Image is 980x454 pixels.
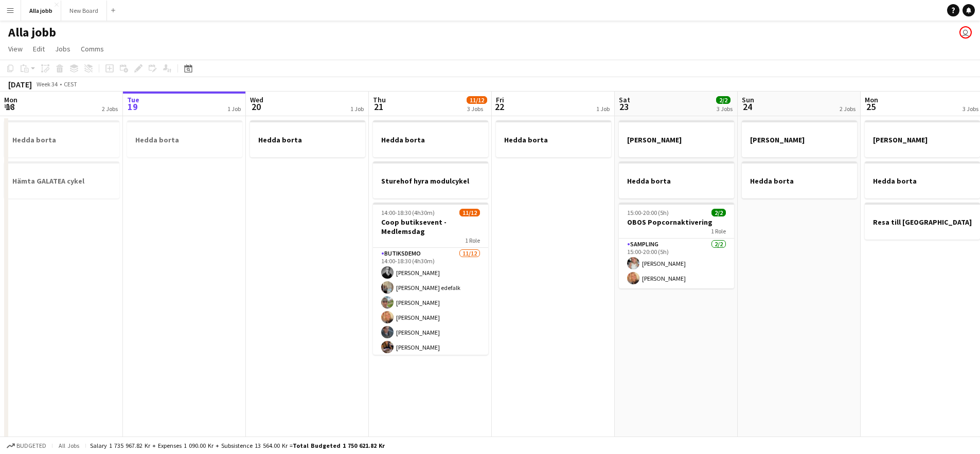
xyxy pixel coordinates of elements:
app-job-card: Hedda borta [373,120,488,157]
button: New Board [61,1,107,21]
span: 2/2 [711,209,726,216]
app-job-card: Hedda borta [865,161,980,198]
span: 21 [371,101,386,113]
span: 1 Role [711,227,726,235]
span: Sun [742,95,754,104]
app-job-card: Resa till [GEOGRAPHIC_DATA] [865,203,980,240]
h3: Hedda borta [496,135,611,144]
span: 1 Role [465,237,480,244]
app-job-card: Hedda borta [127,120,242,157]
span: Comms [81,44,104,53]
h3: Hedda borta [4,135,119,144]
h3: [PERSON_NAME] [865,135,980,144]
div: Salary 1 735 967.82 kr + Expenses 1 090.00 kr + Subsistence 13 564.00 kr = [90,442,385,449]
div: 3 Jobs [963,105,978,113]
span: 24 [740,101,754,113]
h3: OBOS Popcornaktivering [619,217,734,227]
span: Thu [373,95,386,104]
a: Comms [77,42,108,56]
div: 1 Job [596,105,610,113]
h3: Hedda borta [619,176,734,186]
span: Budgeted [16,442,46,449]
div: 2 Jobs [840,105,856,113]
span: 25 [863,101,878,113]
app-job-card: Hämta GALATEA cykel [4,161,119,198]
span: 20 [248,101,263,113]
span: 18 [3,101,17,113]
app-job-card: Hedda borta [619,161,734,198]
span: 22 [494,101,504,113]
h3: [PERSON_NAME] [619,135,734,144]
span: Jobs [55,44,70,53]
button: Alla jobb [21,1,61,21]
span: Mon [865,95,878,104]
span: 14:00-18:30 (4h30m) [381,209,435,216]
app-job-card: 15:00-20:00 (5h)2/2OBOS Popcornaktivering1 RoleSampling2/215:00-20:00 (5h)[PERSON_NAME][PERSON_NAME] [619,203,734,288]
a: Edit [29,42,49,56]
span: Mon [4,95,17,104]
div: 2 Jobs [102,105,118,113]
h3: Hedda borta [865,176,980,186]
app-job-card: Sturehof hyra modulcykel [373,161,488,198]
a: Jobs [51,42,75,56]
app-job-card: Hedda borta [250,120,365,157]
app-job-card: Hedda borta [742,161,857,198]
span: All jobs [57,442,81,449]
span: 2/2 [716,96,730,104]
span: View [8,44,23,53]
h3: Resa till [GEOGRAPHIC_DATA] [865,217,980,227]
app-card-role: Sampling2/215:00-20:00 (5h)[PERSON_NAME][PERSON_NAME] [619,239,734,288]
span: Sat [619,95,630,104]
span: Week 34 [34,80,60,88]
span: 19 [126,101,139,113]
h3: Hedda borta [250,135,365,144]
h3: Hedda borta [373,135,488,144]
app-job-card: [PERSON_NAME] [865,120,980,157]
div: CEST [64,80,77,88]
app-job-card: [PERSON_NAME] [742,120,857,157]
div: [DATE] [8,79,32,89]
div: 1 Job [350,105,364,113]
app-job-card: Hedda borta [496,120,611,157]
app-card-role: Butiksdemo11/1214:00-18:30 (4h30m)[PERSON_NAME][PERSON_NAME] edefalk[PERSON_NAME][PERSON_NAME][PE... [373,248,488,447]
span: 11/12 [467,96,487,104]
span: Edit [33,44,45,53]
h3: Hedda borta [742,176,857,186]
h3: Hedda borta [127,135,242,144]
span: 15:00-20:00 (5h) [627,209,669,216]
a: View [4,42,27,56]
span: 11/12 [459,209,480,216]
span: Wed [250,95,263,104]
app-job-card: [PERSON_NAME] [619,120,734,157]
span: Tue [127,95,139,104]
h3: [PERSON_NAME] [742,135,857,144]
h3: Coop butiksevent - Medlemsdag [373,217,488,236]
span: 23 [617,101,630,113]
div: 3 Jobs [467,105,487,113]
app-job-card: Hedda borta [4,120,119,157]
app-job-card: 14:00-18:30 (4h30m)11/12Coop butiksevent - Medlemsdag1 RoleButiksdemo11/1214:00-18:30 (4h30m)[PER... [373,203,488,355]
h3: Hämta GALATEA cykel [4,176,119,186]
app-user-avatar: August Löfgren [959,26,972,39]
h1: Alla jobb [8,25,56,40]
div: 3 Jobs [717,105,733,113]
h3: Sturehof hyra modulcykel [373,176,488,186]
div: 1 Job [227,105,241,113]
span: Total Budgeted 1 750 621.82 kr [293,442,385,449]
